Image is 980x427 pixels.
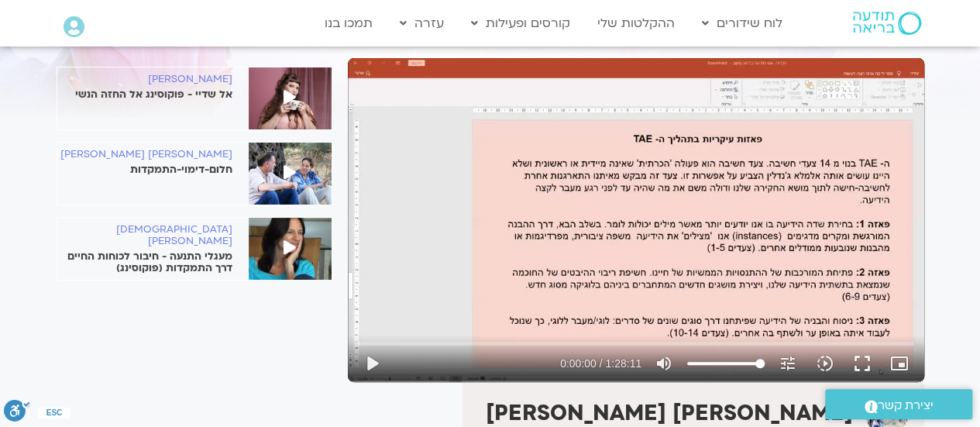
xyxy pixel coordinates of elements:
img: תודעה בריאה [853,12,921,35]
a: [PERSON_NAME] [PERSON_NAME] חלום-דימוי-התמקדות [57,149,332,176]
img: %D7%A4%D7%A0%D7%99%D7%A7%D7%A1-%D7%A4%D7%9F-1-scaled-1.jpg [249,67,332,129]
a: ההקלטות שלי [590,9,683,38]
span: יצירת קשר [878,395,934,416]
p: אל שדיי - פוקוסינג אל החזה הנשי [57,89,232,101]
h6: [PERSON_NAME] [PERSON_NAME] [57,149,232,160]
a: קורסים ופעילות [463,9,578,38]
h6: [PERSON_NAME] [57,74,232,85]
a: [PERSON_NAME] אל שדיי - פוקוסינג אל החזה הנשי [57,74,332,101]
a: [DEMOGRAPHIC_DATA][PERSON_NAME] מעגלי התנעה - חיבור לכוחות החיים דרך התמקדות (פוקוסינג) [57,224,332,274]
a: לוח שידורים [694,9,790,38]
h6: [DEMOGRAPHIC_DATA][PERSON_NAME] [57,224,232,247]
img: %D7%99%D7%94%D7%95%D7%93%D7%99%D7%AA-%D7%A4%D7%99%D7%A8%D7%A1%D7%98small-3.jpg [249,218,332,280]
p: מעגלי התנעה - חיבור לכוחות החיים דרך התמקדות (פוקוסינג) [57,251,232,274]
a: יצירת קשר [825,389,972,419]
p: חלום-דימוי-התמקדות [57,164,232,176]
img: %D7%93%D7%A0%D7%94-%D7%92%D7%A0%D7%99%D7%94%D7%A8-%D7%95%D7%91%D7%A8%D7%95%D7%9A-%D7%91%D7%A8%D7%... [249,143,332,205]
a: תמכו בנו [317,9,380,38]
a: עזרה [392,9,452,38]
